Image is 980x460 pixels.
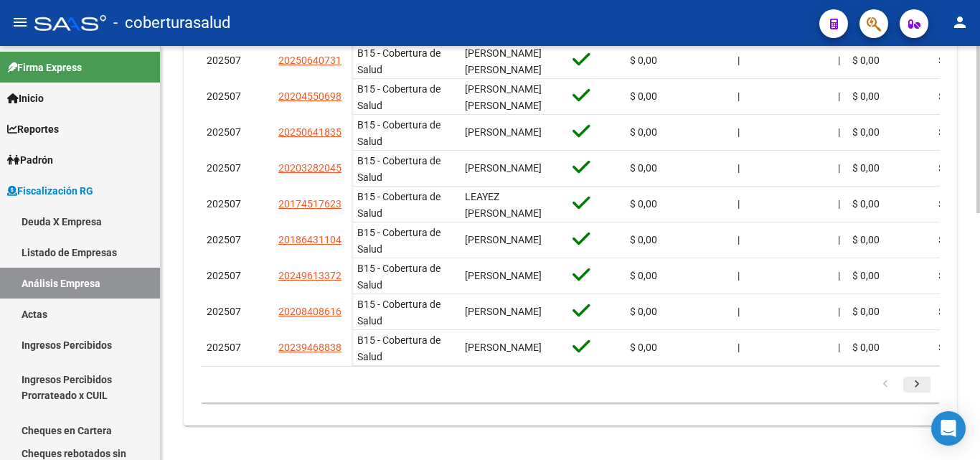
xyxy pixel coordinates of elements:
span: $ 0,00 [852,162,880,174]
span: 20239468838 [278,342,341,353]
span: B15 - Cobertura de Salud [357,119,440,147]
span: $ 0,00 [630,342,657,353]
span: | [838,162,840,174]
span: $ 0,00 [852,198,880,210]
span: | [838,234,840,245]
span: $ 0,00 [852,55,880,66]
span: | [738,270,740,281]
span: | [738,342,740,353]
span: 202507 [207,306,241,317]
span: B15 - Cobertura de Salud [357,83,440,111]
span: 20186431104 [278,234,341,245]
span: 20249613372 [278,270,341,281]
span: $ 0,00 [630,162,657,174]
span: $ 0,00 [938,126,966,138]
span: | [738,306,740,317]
span: $ 0,00 [938,342,966,353]
span: $ 0,00 [852,90,880,102]
span: Firma Express [7,60,82,75]
span: B15 - Cobertura de Salud [357,263,440,291]
span: B15 - Cobertura de Salud [357,47,440,75]
div: Open Intercom Messenger [931,411,966,446]
span: B15 - Cobertura de Salud [357,227,440,255]
span: $ 0,00 [630,270,657,281]
span: [PERSON_NAME] [465,306,542,317]
span: [PERSON_NAME] [465,270,542,281]
span: $ 0,00 [852,306,880,317]
span: Fiscalización RG [7,183,93,199]
span: LEAYEZ [PERSON_NAME] [465,191,542,219]
span: 202507 [207,270,241,281]
span: B15 - Cobertura de Salud [357,299,440,327]
a: go to next page [903,377,930,393]
span: $ 0,00 [630,126,657,138]
span: $ 0,00 [938,234,966,245]
span: $ 0,00 [938,90,966,102]
span: 20204550698 [278,90,341,102]
span: $ 0,00 [630,55,657,66]
span: B15 - Cobertura de Salud [357,191,440,219]
span: | [838,270,840,281]
span: $ 0,00 [630,306,657,317]
span: Inicio [7,90,44,106]
span: | [738,55,740,66]
span: [PERSON_NAME] [PERSON_NAME] [465,47,542,75]
span: $ 0,00 [630,90,657,102]
span: [PERSON_NAME] [465,342,542,353]
span: 202507 [207,55,241,66]
span: | [738,198,740,210]
span: B15 - Cobertura de Salud [357,155,440,183]
span: $ 0,00 [938,306,966,317]
span: | [738,234,740,245]
span: $ 0,00 [852,126,880,138]
span: [PERSON_NAME] [465,234,542,245]
span: 20250641835 [278,126,341,138]
span: | [838,126,840,138]
span: Reportes [7,121,59,137]
a: go to previous page [872,377,899,393]
span: | [838,90,840,102]
span: | [738,162,740,174]
span: | [838,306,840,317]
span: $ 0,00 [852,342,880,353]
span: 20203282045 [278,162,341,174]
span: 202507 [207,90,241,102]
span: B15 - Cobertura de Salud [357,334,440,362]
span: 202507 [207,234,241,245]
span: 20208408616 [278,306,341,317]
span: - coberturasalud [113,7,230,39]
span: | [738,126,740,138]
span: | [838,342,840,353]
span: [PERSON_NAME] [PERSON_NAME] [465,83,542,111]
span: 202507 [207,126,241,138]
span: | [738,90,740,102]
span: [PERSON_NAME] [465,162,542,174]
span: $ 0,00 [630,234,657,245]
span: $ 0,00 [938,198,966,210]
span: $ 0,00 [938,55,966,66]
span: 202507 [207,198,241,210]
mat-icon: person [951,14,969,31]
span: $ 0,00 [852,270,880,281]
span: | [838,55,840,66]
span: 202507 [207,162,241,174]
span: $ 0,00 [852,234,880,245]
span: $ 0,00 [630,198,657,210]
span: 202507 [207,342,241,353]
span: $ 0,00 [938,162,966,174]
span: 20250640731 [278,55,341,66]
span: 20174517623 [278,198,341,210]
span: Padrón [7,152,53,168]
span: [PERSON_NAME] [465,126,542,138]
span: $ 0,00 [938,270,966,281]
span: | [838,198,840,210]
mat-icon: menu [11,14,29,31]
